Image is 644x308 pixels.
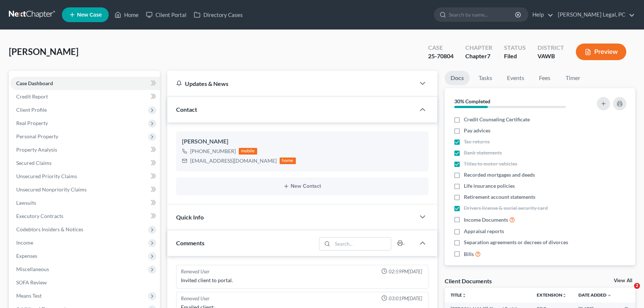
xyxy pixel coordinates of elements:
a: Extensionunfold_more [537,292,567,298]
span: Separation agreements or decrees of divorces [464,239,568,246]
a: Unsecured Nonpriority Claims [10,183,160,196]
span: Executory Contracts [16,213,63,219]
span: Pay advices [464,127,490,134]
span: Life insurance policies [464,182,515,190]
a: Titleunfold_more [451,292,466,298]
span: Recorded mortgages and deeds [464,171,535,179]
span: New Case [77,12,102,18]
a: [PERSON_NAME] Legal, PC [554,8,635,21]
span: Unsecured Priority Claims [16,173,77,179]
a: Credit Report [10,90,160,103]
span: Client Profile [16,107,47,113]
span: Income [16,239,33,246]
span: Titles to motor vehicles [464,160,517,167]
span: Comments [176,239,204,246]
a: Lawsuits [10,196,160,210]
span: Contact [176,106,197,113]
div: Updates & News [176,80,406,87]
div: VAWB [538,52,564,60]
a: Fees [533,71,557,85]
span: Personal Property [16,133,58,139]
span: Appraisal reports [464,228,504,235]
i: expand_more [607,293,612,298]
span: Credit Report [16,93,48,100]
span: Unsecured Nonpriority Claims [16,186,87,193]
span: Miscellaneous [16,266,49,272]
iframe: Intercom live chat [619,283,637,301]
span: Credit Counseling Certificate [464,116,530,123]
span: Tax returns [464,138,490,145]
span: [PERSON_NAME] [9,46,78,57]
span: Case Dashboard [16,80,53,86]
div: [PHONE_NUMBER] [190,148,236,155]
a: Executory Contracts [10,210,160,223]
a: Tasks [473,71,498,85]
button: New Contact [182,183,423,189]
div: Removed User [181,268,210,275]
span: Income Documents [464,216,508,224]
span: Quick Info [176,214,204,221]
a: View All [614,278,632,283]
div: District [538,44,564,52]
span: Lawsuits [16,200,36,206]
i: unfold_more [562,293,567,298]
div: Filed [504,52,526,60]
span: Bank statements [464,149,502,156]
span: Retirement account statements [464,193,535,201]
span: Codebtors Insiders & Notices [16,226,83,232]
div: 25-70804 [428,52,454,60]
span: 7 [487,52,490,59]
a: Timer [560,71,586,85]
span: SOFA Review [16,279,47,285]
div: Case [428,44,454,52]
div: [PERSON_NAME] [182,137,423,146]
input: Search... [332,238,391,250]
div: mobile [239,148,257,155]
span: Real Property [16,120,48,126]
div: home [280,158,296,164]
a: Events [501,71,530,85]
div: Chapter [465,44,492,52]
span: 02:59PM[DATE] [389,268,422,275]
div: Status [504,44,526,52]
span: Means Test [16,293,42,299]
div: Removed User [181,295,210,302]
strong: 30% Completed [454,98,490,104]
a: SOFA Review [10,276,160,289]
div: Invited client to portal. [181,277,424,284]
span: Drivers license & social security card [464,204,548,212]
span: 2 [634,283,640,289]
a: Case Dashboard [10,77,160,90]
span: Secured Claims [16,160,52,166]
span: Expenses [16,253,37,259]
span: Bills [464,250,474,258]
a: Directory Cases [190,8,246,21]
a: Docs [445,71,470,85]
div: Chapter [465,52,492,60]
div: Client Documents [445,277,492,285]
button: Preview [576,44,626,60]
div: [EMAIL_ADDRESS][DOMAIN_NAME] [190,157,277,165]
a: Secured Claims [10,156,160,170]
a: Client Portal [142,8,190,21]
a: Date Added expand_more [578,292,612,298]
a: Home [111,8,142,21]
i: unfold_more [462,293,466,298]
span: Property Analysis [16,146,57,153]
a: Help [529,8,553,21]
input: Search by name... [449,8,516,21]
a: Unsecured Priority Claims [10,170,160,183]
a: Property Analysis [10,143,160,156]
span: 03:01PM[DATE] [389,295,422,302]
